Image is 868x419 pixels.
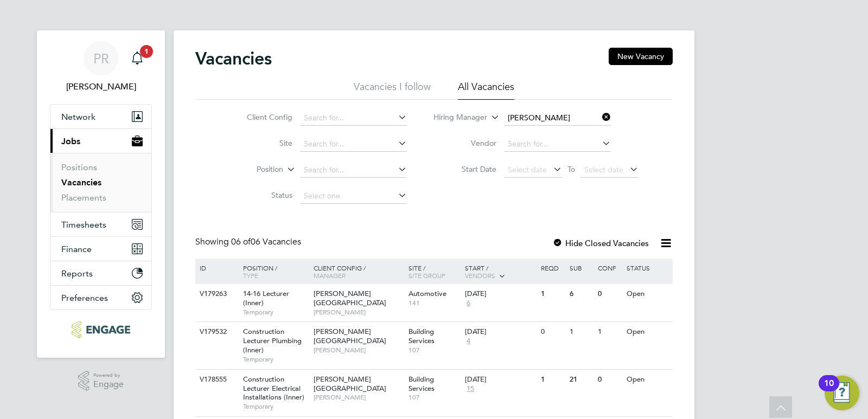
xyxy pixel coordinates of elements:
div: [DATE] [465,375,535,384]
div: Conf [595,259,623,277]
label: Status [230,190,292,200]
span: Jobs [61,136,80,146]
span: Temporary [243,308,308,317]
div: 1 [538,284,566,304]
span: 1 [140,45,153,58]
button: Timesheets [50,212,151,236]
span: [PERSON_NAME][GEOGRAPHIC_DATA] [314,375,386,393]
span: 14-16 Lecturer (Inner) [243,289,289,307]
span: 107 [409,393,460,402]
span: Network [61,112,95,122]
span: 107 [409,346,460,354]
div: ID [197,259,235,277]
input: Search for... [504,111,611,126]
span: 141 [409,299,460,307]
div: Open [624,322,671,342]
a: Powered byEngage [78,371,124,391]
div: Showing [195,236,303,248]
span: Temporary [243,355,308,364]
div: Jobs [50,153,151,212]
span: [PERSON_NAME] [314,308,403,317]
span: Reports [61,268,93,279]
a: Vacancies [61,177,101,188]
span: Finance [61,244,92,254]
li: Vacancies I follow [354,80,431,100]
span: Construction Lecturer Electrical Installations (Inner) [243,375,304,402]
button: New Vacancy [609,48,673,65]
a: PR[PERSON_NAME] [50,41,152,93]
span: Powered by [93,371,124,380]
label: Position [221,164,283,175]
div: 0 [538,322,566,342]
div: 0 [595,370,623,390]
span: 6 [465,299,472,308]
div: 1 [595,322,623,342]
button: Open Resource Center, 10 new notifications [825,376,859,410]
div: Position / [235,259,311,285]
span: Manager [314,271,346,280]
span: Vendors [465,271,495,280]
span: Pallvi Raghvani [50,80,152,93]
label: Site [230,138,292,148]
input: Search for... [300,111,407,126]
div: 1 [538,370,566,390]
span: Site Group [409,271,445,280]
div: 10 [824,383,834,397]
div: 1 [567,322,595,342]
span: [PERSON_NAME] [314,393,403,402]
img: ncclondon-logo-retina.png [72,321,130,338]
span: Building Services [409,375,435,393]
span: Type [243,271,258,280]
label: Hide Closed Vacancies [552,238,649,248]
h2: Vacancies [195,48,272,69]
input: Search for... [300,137,407,152]
div: 21 [567,370,595,390]
input: Search for... [504,137,611,152]
button: Preferences [50,286,151,310]
span: Construction Lecturer Plumbing (Inner) [243,327,302,354]
button: Jobs [50,129,151,153]
li: All Vacancies [458,80,514,100]
button: Reports [50,261,151,285]
div: Sub [567,259,595,277]
span: PR [93,51,109,66]
button: Network [50,105,151,128]
button: Finance [50,237,151,261]
div: [DATE] [465,289,535,299]
div: 0 [595,284,623,304]
div: V179532 [197,322,235,342]
span: Building Services [409,327,435,345]
input: Select one [300,189,407,204]
span: 06 of [231,236,251,247]
input: Search for... [300,163,407,178]
label: Client Config [230,112,292,122]
div: Client Config / [311,259,406,285]
span: [PERSON_NAME][GEOGRAPHIC_DATA] [314,289,386,307]
div: [DATE] [465,327,535,337]
nav: Main navigation [37,30,165,358]
span: Automotive [409,289,446,298]
span: [PERSON_NAME][GEOGRAPHIC_DATA] [314,327,386,345]
span: Select date [584,165,623,175]
div: V178555 [197,370,235,390]
div: V179263 [197,284,235,304]
a: 1 [126,41,148,76]
span: 4 [465,337,472,346]
span: Timesheets [61,220,106,230]
span: Temporary [243,402,308,411]
span: Select date [508,165,547,175]
span: 06 Vacancies [231,236,301,247]
div: Start / [462,259,538,286]
div: Status [624,259,671,277]
div: Open [624,370,671,390]
span: Preferences [61,293,108,303]
a: Go to home page [50,321,152,338]
label: Hiring Manager [425,112,487,123]
label: Start Date [434,164,496,174]
span: Engage [93,380,124,389]
span: 15 [465,384,476,394]
label: Vendor [434,138,496,148]
div: Reqd [538,259,566,277]
a: Placements [61,192,106,203]
div: 6 [567,284,595,304]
